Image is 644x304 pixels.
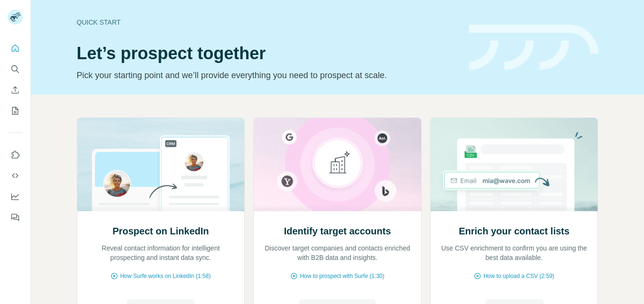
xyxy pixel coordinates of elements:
[284,224,391,238] h2: Identify target accounts
[112,224,209,238] h2: Prospect on LinkedIn
[253,118,422,211] img: Identify target accounts
[77,118,245,211] img: Prospect on LinkedIn
[87,243,235,262] p: Reveal contact information for intelligent prospecting and instant data sync.
[77,18,458,27] div: Quick start
[430,118,598,211] img: Enrich your contact lists
[8,188,23,205] button: Dashboard
[8,61,23,78] button: Search
[77,44,458,63] h1: Let’s prospect together
[263,243,412,262] p: Discover target companies and contacts enriched with B2B data and insights.
[459,224,569,238] h2: Enrich your contact lists
[8,146,23,163] button: Use Surfe on LinkedIn
[120,272,211,280] span: How Surfe works on LinkedIn (1:58)
[300,272,384,280] span: How to prospect with Surfe (1:30)
[8,102,23,119] button: My lists
[77,69,458,82] p: Pick your starting point and we’ll provide everything you need to prospect at scale.
[440,243,589,262] p: Use CSV enrichment to confirm you are using the best data available.
[8,40,23,57] button: Quick start
[483,272,554,280] span: How to upload a CSV (2:59)
[8,209,23,226] button: Feedback
[8,167,23,184] button: Use Surfe API
[8,81,23,98] button: Enrich CSV
[469,25,598,71] img: banner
